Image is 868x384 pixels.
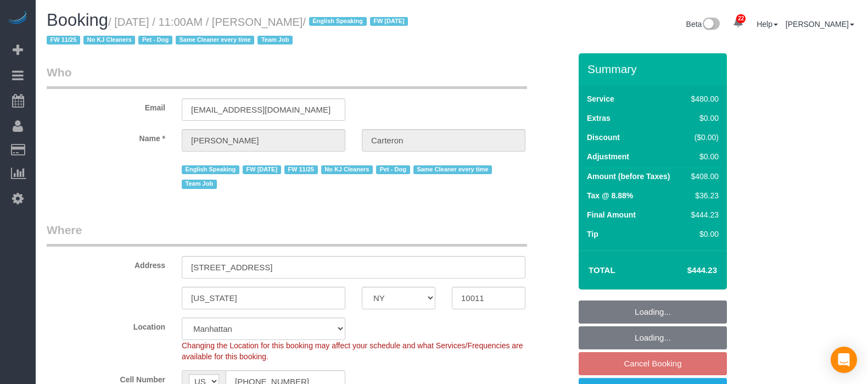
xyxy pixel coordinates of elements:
[786,20,854,29] a: [PERSON_NAME]
[47,36,80,44] span: FW 11/25
[47,10,108,30] span: Booking
[38,318,173,332] label: Location
[47,222,527,247] legend: Where
[83,36,136,44] span: No KJ Cleaners
[687,151,719,162] div: $0.00
[182,287,345,309] input: City
[587,229,598,240] label: Tip
[587,132,620,143] label: Discount
[47,16,411,47] small: / [DATE] / 11:00AM / [PERSON_NAME]
[370,17,408,26] span: FW [DATE]
[182,180,217,188] span: Team Job
[413,165,492,174] span: Same Cleaner every time
[587,113,611,124] label: Extras
[362,129,525,152] input: Last Name
[831,347,857,373] div: Open Intercom Messenger
[182,165,239,174] span: English Speaking
[727,11,749,35] a: 22
[686,20,720,29] a: Beta
[687,171,719,182] div: $408.00
[687,93,719,104] div: $480.00
[47,64,527,89] legend: Who
[587,93,614,104] label: Service
[321,165,373,174] span: No KJ Cleaners
[309,17,367,26] span: English Speaking
[587,209,636,220] label: Final Amount
[452,287,525,309] input: Zip Code
[138,36,172,44] span: Pet - Dog
[257,36,293,44] span: Team Job
[284,165,318,174] span: FW 11/25
[176,36,254,44] span: Same Cleaner every time
[182,341,523,361] span: Changing the Location for this booking may affect your schedule and what Services/Frequencies are...
[687,190,719,201] div: $36.23
[587,171,670,182] label: Amount (before Taxes)
[38,256,173,271] label: Address
[587,63,721,75] h3: Summary
[687,209,719,220] div: $444.23
[654,266,717,275] h4: $444.23
[587,151,629,162] label: Adjustment
[7,11,29,26] img: Automaid Logo
[687,113,719,124] div: $0.00
[376,165,410,174] span: Pet - Dog
[687,132,719,143] div: ($0.00)
[182,98,345,121] input: Email
[243,165,281,174] span: FW [DATE]
[587,190,633,201] label: Tax @ 8.88%
[687,229,719,240] div: $0.00
[736,14,746,23] span: 22
[757,20,778,29] a: Help
[589,265,615,275] strong: Total
[182,129,345,152] input: First Name
[38,98,173,113] label: Email
[702,18,720,32] img: New interface
[38,129,173,144] label: Name *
